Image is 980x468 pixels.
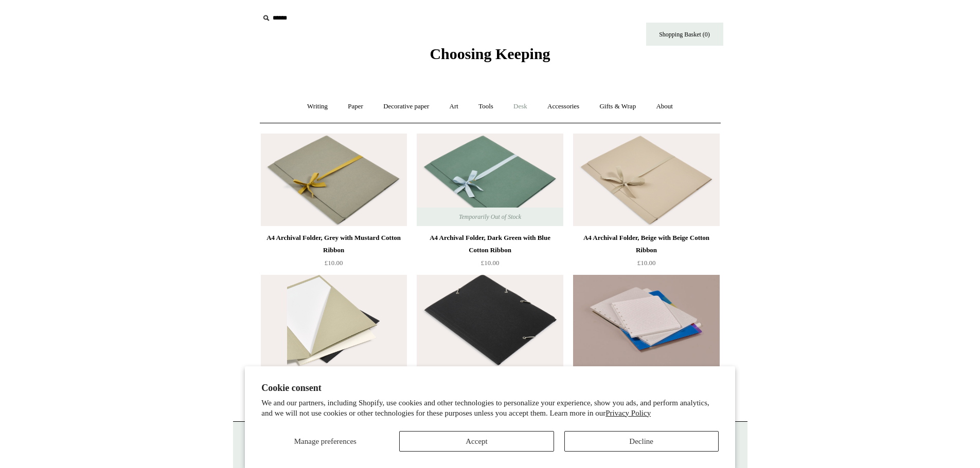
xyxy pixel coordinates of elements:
img: Charcoal black "Chemise" portfolio folder with grey elastic [417,275,563,367]
span: Temporarily Out of Stock [449,208,531,226]
span: £10.00 [481,259,500,267]
a: Paper [338,93,372,120]
button: Decline [564,431,719,452]
div: A4 Archival Folder, Beige with Beige Cotton Ribbon [576,232,717,256]
img: A4 Archival Folder, Dark Green with Blue Cotton Ribbon [417,134,563,226]
img: A4 Archival Folder, Grey with Mustard Cotton Ribbon [261,134,407,226]
a: A4 Archival Folder, Dark Green with Blue Cotton Ribbon £10.00 [417,232,563,274]
a: A4 Archival Folder, Beige with Beige Cotton Ribbon A4 Archival Folder, Beige with Beige Cotton Ri... [573,134,719,226]
button: Manage preferences [261,431,389,452]
a: Art [440,93,468,120]
img: Atoma Refills [573,275,719,367]
a: Accessories [538,93,589,120]
span: £10.00 [637,259,656,267]
a: Atoma Refills Atoma Refills [573,275,719,367]
a: A4 Archival Folder, Dark Green with Blue Cotton Ribbon A4 Archival Folder, Dark Green with Blue C... [417,134,563,226]
img: A4 Archival Folder, Beige with Beige Cotton Ribbon [573,134,719,226]
span: Manage preferences [294,437,357,445]
div: A4 Archival Folder, Dark Green with Blue Cotton Ribbon [419,232,560,256]
a: Charcoal black "Chemise" portfolio folder with grey elastic Charcoal black "Chemise" portfolio fo... [417,275,563,367]
a: Gifts & Wrap [590,93,645,120]
a: A4 Archival Folder, Grey with Mustard Cotton Ribbon £10.00 [261,232,407,274]
span: £10.00 [325,259,343,267]
span: Choosing Keeping [430,45,550,62]
a: About [647,93,682,120]
a: Privacy Policy [605,409,651,417]
a: A4 Archival Folder, Beige with Beige Cotton Ribbon £10.00 [573,232,719,274]
a: Tools [469,93,503,120]
button: Accept [399,431,554,452]
a: Choosing Keeping [430,53,550,61]
a: Shopping Basket (0) [646,23,723,46]
a: A4 Fabriano Murillo Presentation Folder A4 Fabriano Murillo Presentation Folder [261,275,407,367]
h2: Cookie consent [261,383,719,394]
p: We and our partners, including Shopify, use cookies and other technologies to personalize your ex... [261,398,719,418]
img: A4 Fabriano Murillo Presentation Folder [261,275,407,367]
a: Desk [504,93,537,120]
a: Writing [298,93,337,120]
a: Decorative paper [374,93,438,120]
a: A4 Archival Folder, Grey with Mustard Cotton Ribbon A4 Archival Folder, Grey with Mustard Cotton ... [261,134,407,226]
div: A4 Archival Folder, Grey with Mustard Cotton Ribbon [263,232,404,256]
